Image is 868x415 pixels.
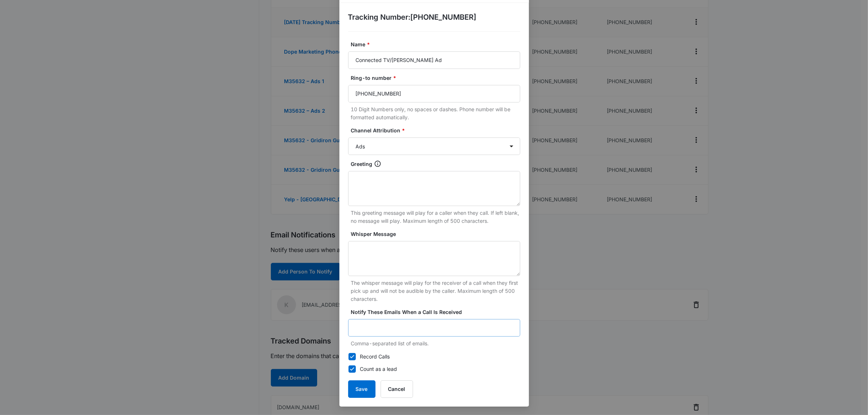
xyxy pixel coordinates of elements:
label: Whisper Message [351,230,523,238]
p: Comma-separated list of emails. [351,340,520,348]
label: Name [351,40,523,49]
label: Ring-to number [351,74,523,82]
p: Greeting [351,160,373,168]
label: Count as a lead [348,365,520,373]
p: The whisper message will play for the receiver of a call when they first pick up and will not be ... [351,279,520,303]
label: Notify These Emails When a Call Is Received [351,308,523,316]
p: This greeting message will play for a caller when they call. If left blank, no message will play.... [351,209,520,225]
button: Save [348,380,375,398]
label: Channel Attribution [351,127,523,135]
p: 10 Digit Numbers only, no spaces or dashes. Phone number will be formatted automatically. [351,105,520,121]
h2: Tracking Number : [PHONE_NUMBER] [348,12,520,23]
button: Cancel [381,380,413,398]
label: Record Calls [348,353,520,361]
